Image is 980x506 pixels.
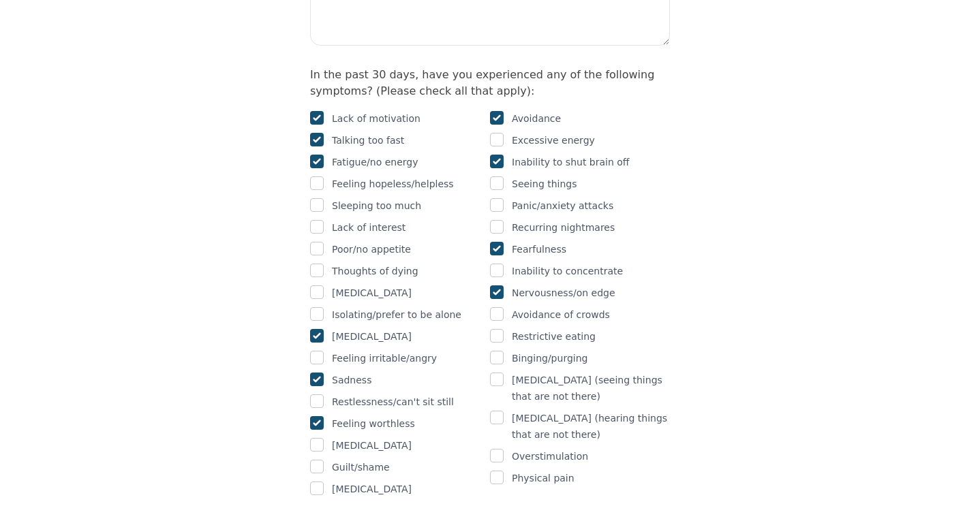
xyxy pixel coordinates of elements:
p: Poor/no appetite [332,241,411,257]
p: [MEDICAL_DATA] (hearing things that are not there) [512,410,670,443]
p: [MEDICAL_DATA] [332,437,412,454]
p: Inability to concentrate [512,263,623,279]
p: Restlessness/can't sit still [332,394,454,410]
p: Sleeping too much [332,197,421,214]
p: [MEDICAL_DATA] [332,481,412,497]
p: Binging/purging [512,350,587,366]
p: Excessive energy [512,132,595,148]
p: Feeling irritable/angry [332,350,437,366]
p: Lack of interest [332,219,405,236]
p: [MEDICAL_DATA] (seeing things that are not there) [512,372,670,405]
p: Overstimulation [512,448,588,464]
p: Avoidance [512,110,561,127]
p: Thoughts of dying [332,263,418,279]
p: Recurring nightmares [512,219,615,236]
p: Feeling worthless [332,415,415,432]
p: [MEDICAL_DATA] [332,285,412,301]
p: Seeing things [512,176,577,192]
p: Fearfulness [512,241,566,257]
p: Guilt/shame [332,459,390,475]
p: Talking too fast [332,132,404,148]
p: Physical pain [512,470,575,486]
p: Fatigue/no energy [332,154,418,170]
p: Lack of motivation [332,110,420,127]
p: Sadness [332,372,371,388]
label: In the past 30 days, have you experienced any of the following symptoms? (Please check all that a... [310,68,654,97]
p: Isolating/prefer to be alone [332,306,461,323]
p: Panic/anxiety attacks [512,197,613,214]
p: Inability to shut brain off [512,154,630,170]
p: Nervousness/on edge [512,285,615,301]
p: [MEDICAL_DATA] [332,328,412,345]
p: Restrictive eating [512,328,596,345]
p: Avoidance of crowds [512,306,610,323]
p: Feeling hopeless/helpless [332,176,454,192]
